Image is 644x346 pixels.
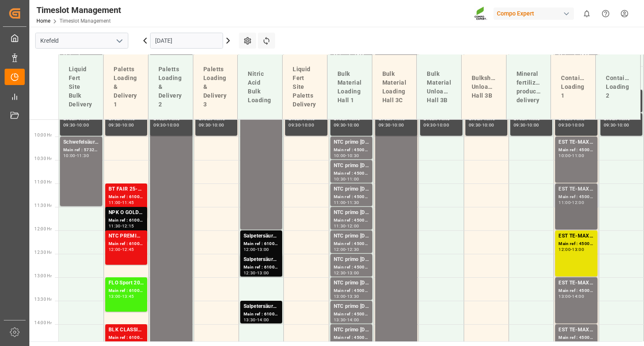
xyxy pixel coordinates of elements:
div: Schwefelsäure SO3 rein ([PERSON_NAME]);Schwefelsäure SO3 rein (HG-Standard) [63,138,99,147]
div: Compo Expert [493,8,574,20]
div: 12:00 [572,201,584,204]
div: 10:30 [347,154,359,158]
div: 13:00 [572,248,584,251]
span: 11:00 Hr [34,180,52,184]
div: Main ref : 6100001481, 2000001291; [109,240,144,248]
div: Nitric Acid Bulk Loading [244,66,275,108]
div: Main ref : 4500000939, 2000000976 [558,147,594,154]
div: Salpetersäure 60 lose [244,232,279,240]
div: 10:00 [617,123,629,127]
div: 10:00 [63,154,75,158]
div: Main ref : 4500000189, 2000000017 [334,311,369,318]
div: - [345,294,347,298]
div: Salpetersäure 60 lose [244,256,279,264]
div: - [436,123,437,127]
div: 13:30 [334,318,346,322]
div: 13:00 [558,294,571,298]
span: 14:00 Hr [34,320,52,325]
div: 14:00 [572,294,584,298]
div: 12:00 [109,248,121,251]
div: 10:00 [482,123,494,127]
div: - [345,248,347,251]
div: - [345,318,347,322]
div: 11:00 [347,177,359,181]
div: - [301,123,302,127]
div: 09:30 [153,123,166,127]
div: - [345,224,347,228]
div: Liquid Fert Site Bulk Delivery [65,62,96,112]
div: 14:00 [334,341,346,345]
div: 14:00 [257,318,269,322]
div: Main ref : 5732545, [63,147,99,154]
div: BLK CLASSIC [DATE] 50kg(x21)D,EN,PL,FNLRFU KR NEW 15-5-8 15kg (x60) DE,AT;FLO T NK 14-0-19 25kg (... [109,326,144,334]
div: 10:00 [212,123,224,127]
div: - [166,123,167,127]
div: 10:00 [558,154,571,158]
div: - [256,271,257,275]
div: - [75,123,77,127]
div: 11:00 [334,201,346,204]
div: - [526,123,527,127]
div: - [121,201,122,204]
div: Bulkship Unloading Hall 3B [468,70,499,103]
div: 13:00 [109,294,121,298]
div: Main ref : 4500000201, 2000000032 [334,240,369,248]
div: 12:00 [334,248,346,251]
div: 11:00 [558,201,571,204]
div: Main ref : 4500000187, 2000000017 [334,287,369,294]
div: 10:00 [392,123,404,127]
div: Salpetersäure 53 lose [244,302,279,311]
div: NTC PREMIUM [DATE]+3+TE 600kg BB;FLO T PERM [DATE] 25kg (x40) INT; [109,232,144,240]
div: NTC primo [DATE] BULK [334,185,369,194]
div: 11:00 [572,154,584,158]
div: 10:00 [527,123,539,127]
div: NTC primo [DATE] BULK [334,162,369,170]
div: - [391,123,392,127]
div: 12:00 [347,224,359,228]
div: - [480,123,482,127]
div: - [121,123,122,127]
div: 12:30 [244,271,256,275]
div: 09:30 [423,123,436,127]
div: Bulk Material Loading Hall 1 [334,66,365,108]
div: - [345,123,347,127]
div: 13:30 [347,294,359,298]
a: Home [36,18,50,24]
div: Main ref : 6100001517, 2000001341 [244,311,279,318]
div: NTC primo [DATE] BULK [334,232,369,240]
div: 13:00 [257,271,269,275]
div: 11:45 [122,201,134,204]
div: - [571,341,572,345]
div: Bulk Material Loading Hall 3C [379,66,410,108]
div: 09:30 [288,123,301,127]
div: 09:30 [379,123,391,127]
div: 12:00 [558,248,571,251]
span: 11:30 Hr [34,203,52,208]
div: 10:00 [122,123,134,127]
div: 13:00 [334,294,346,298]
div: 09:30 [63,123,75,127]
div: 10:30 [334,177,346,181]
div: 12:45 [122,248,134,251]
div: Main ref : 4500000935, 2000000976 [558,194,594,201]
div: - [345,271,347,275]
div: 14:30 [347,341,359,345]
div: NPK O GOLD KR [DATE] 25kg (x60) IT [109,209,144,217]
div: 13:00 [257,248,269,251]
div: 10:00 [77,123,89,127]
div: Main ref : 6100001577, 2000001346 [244,240,279,248]
div: Paletts Loading & Delivery 1 [110,62,141,112]
div: Main ref : 4500000930, 2000000976 [558,240,594,248]
div: - [615,123,617,127]
div: 09:30 [514,123,526,127]
div: Main ref : 4500000203, 2000000032 [334,264,369,271]
div: 13:45 [122,294,134,298]
button: show 0 new notifications [577,4,596,23]
span: 13:00 Hr [34,274,52,278]
div: 11:30 [109,224,121,228]
div: NTC primo [DATE] BULK [334,279,369,287]
div: Main ref : 4500000197, 2000000032 [334,194,369,201]
div: NTC primo [DATE] BULK [334,302,369,311]
span: 10:30 Hr [34,156,52,161]
div: 11:30 [77,154,89,158]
